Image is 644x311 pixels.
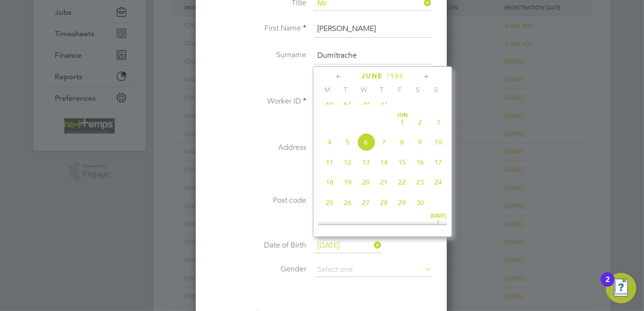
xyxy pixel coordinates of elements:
[321,173,339,191] span: 18
[411,194,429,212] span: 30
[429,113,447,131] span: 3
[357,133,375,151] span: 6
[357,153,375,171] span: 13
[339,194,357,212] span: 26
[314,239,382,253] input: Select one
[357,173,375,191] span: 20
[411,113,429,131] span: 2
[211,196,306,206] label: Post code
[427,85,445,94] span: S
[605,280,610,292] div: 2
[429,153,447,171] span: 17
[411,153,429,171] span: 16
[321,133,339,151] span: 4
[321,194,339,212] span: 25
[386,72,403,80] span: 1984
[429,214,447,232] span: 1
[391,85,409,94] span: F
[211,264,306,274] label: Gender
[318,85,336,94] span: M
[393,113,411,118] span: Jun
[375,153,393,171] span: 14
[375,194,393,212] span: 28
[362,72,383,80] span: June
[372,85,391,94] span: T
[211,240,306,250] label: Date of Birth
[429,214,447,218] span: [DATE]
[429,133,447,151] span: 10
[336,85,354,94] span: T
[211,143,306,153] label: Address
[339,153,357,171] span: 12
[393,153,411,171] span: 15
[375,133,393,151] span: 7
[411,173,429,191] span: 23
[375,173,393,191] span: 21
[393,194,411,212] span: 29
[429,173,447,191] span: 24
[211,50,306,60] label: Surname
[409,85,427,94] span: S
[606,273,636,303] button: Open Resource Center, 2 new notifications
[339,173,357,191] span: 19
[393,113,411,131] span: 1
[357,194,375,212] span: 27
[393,173,411,191] span: 22
[314,263,432,277] input: Select one
[339,133,357,151] span: 5
[321,153,339,171] span: 11
[411,133,429,151] span: 9
[393,133,411,151] span: 8
[354,85,372,94] span: W
[211,96,306,106] label: Worker ID
[211,23,306,33] label: First Name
